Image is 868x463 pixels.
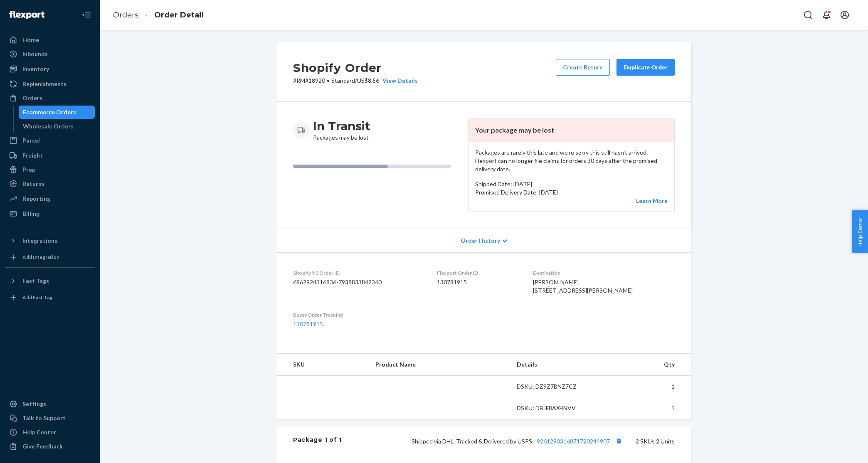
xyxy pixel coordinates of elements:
a: Settings [5,397,95,411]
a: Freight [5,149,95,162]
button: Duplicate Order [616,59,675,76]
a: Replenishments [5,77,95,91]
div: Integrations [22,236,57,245]
button: Close Navigation [78,7,95,23]
dt: Flexport Order ID [437,269,520,276]
div: DSKU: DBJF8AX4NVV [517,404,595,412]
button: Fast Tags [5,274,95,288]
div: Ecommerce Orders [23,108,76,116]
a: 9261290316871720244907 [537,438,610,445]
a: Home [5,33,95,47]
td: 1 [602,397,691,419]
a: 130781915 [293,320,323,328]
a: Learn More [636,197,668,204]
a: Parcel [5,134,95,147]
dd: 6862924316836-7938833842340 [293,278,424,286]
span: Shipped via DHL, Tracked & Delivered by USPS [412,438,624,445]
div: Settings [22,400,46,408]
a: Orders [5,91,95,105]
a: Add Integration [5,251,95,264]
p: Promised Delivery Date: [DATE] [475,188,668,197]
button: Copy tracking number [613,436,624,446]
div: Reporting [22,195,50,203]
header: Your package may be lost [469,119,674,142]
a: Reporting [5,192,95,205]
div: Returns [22,180,44,188]
button: Open account menu [836,7,853,23]
a: Inbounds [5,47,95,61]
div: DSKU: DZ9Z7BNZ7CZ [517,382,595,391]
div: Billing [22,209,39,218]
div: Prep [22,165,35,174]
div: Packages may be lost [313,118,370,142]
button: Create Return [556,59,610,76]
a: Talk to Support [5,411,95,425]
div: Duplicate Order [624,63,668,71]
a: Help Center [5,426,95,439]
div: Freight [22,151,43,160]
ol: breadcrumbs [106,3,210,27]
h2: Shopify Order [293,59,418,76]
div: Package 1 of 1 [293,436,342,446]
a: Orders [113,10,138,20]
a: Add Fast Tag [5,291,95,304]
th: Details [510,354,602,376]
p: # RM#18920 / US$8.56 [293,76,418,85]
div: Add Integration [22,254,59,261]
th: Product Name [369,354,510,376]
div: Inbounds [22,50,48,58]
a: Ecommerce Orders [19,106,95,119]
dt: Buyer Order Tracking [293,311,424,318]
p: Packages are rarely this late and we're sorry this still hasn't arrived. Flexport can no longer f... [475,148,668,173]
td: 1 [602,376,691,398]
dt: Destination [533,269,675,276]
a: Billing [5,207,95,220]
p: Shipped Date: [DATE] [475,180,668,188]
div: Help Center [22,428,56,436]
button: Give Feedback [5,440,95,453]
span: Standard [331,77,355,84]
button: Integrations [5,234,95,247]
div: Wholesale Orders [23,122,74,131]
a: Inventory [5,62,95,76]
button: Open notifications [818,7,835,23]
div: Give Feedback [22,442,63,451]
dd: 130781915 [437,278,520,286]
span: Order History [461,236,500,245]
h3: In Transit [313,118,370,133]
th: Qty [602,354,691,376]
th: SKU [276,354,369,376]
a: Prep [5,163,95,176]
div: Replenishments [22,80,67,88]
div: Talk to Support [22,414,66,422]
button: View Details [379,76,418,85]
a: Order Detail [154,10,204,20]
div: Parcel [22,136,40,145]
div: Fast Tags [22,277,49,285]
button: Open Search Box [800,7,816,23]
span: [PERSON_NAME] [STREET_ADDRESS][PERSON_NAME] [533,278,633,294]
a: Wholesale Orders [19,120,95,133]
div: Home [22,36,39,44]
div: Add Fast Tag [22,294,52,301]
dt: Shopify V3 Order ID [293,269,424,276]
div: 2 SKUs 2 Units [342,436,675,446]
div: Orders [22,94,42,102]
span: • [327,77,330,84]
button: Help Center [852,210,868,253]
img: Flexport logo [9,11,44,19]
a: Returns [5,177,95,190]
div: Inventory [22,65,49,73]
